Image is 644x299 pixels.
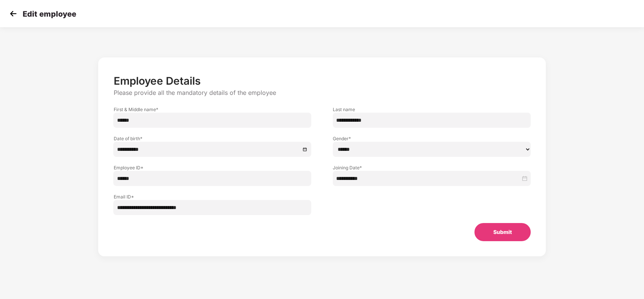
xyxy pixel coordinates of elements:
button: Submit [474,223,531,241]
label: Email ID [113,194,311,200]
label: Gender [333,135,531,142]
label: Last name [333,106,531,113]
p: Employee Details [113,74,530,87]
p: Edit employee [23,9,76,19]
label: First & Middle name [113,106,311,113]
img: svg+xml;base64,PHN2ZyB4bWxucz0iaHR0cDovL3d3dy53My5vcmcvMjAwMC9zdmciIHdpZHRoPSIzMCIgaGVpZ2h0PSIzMC... [8,8,19,19]
label: Date of birth [113,135,311,142]
label: Employee ID [113,164,311,171]
p: Please provide all the mandatory details of the employee [113,89,530,97]
label: Joining Date [333,164,531,171]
